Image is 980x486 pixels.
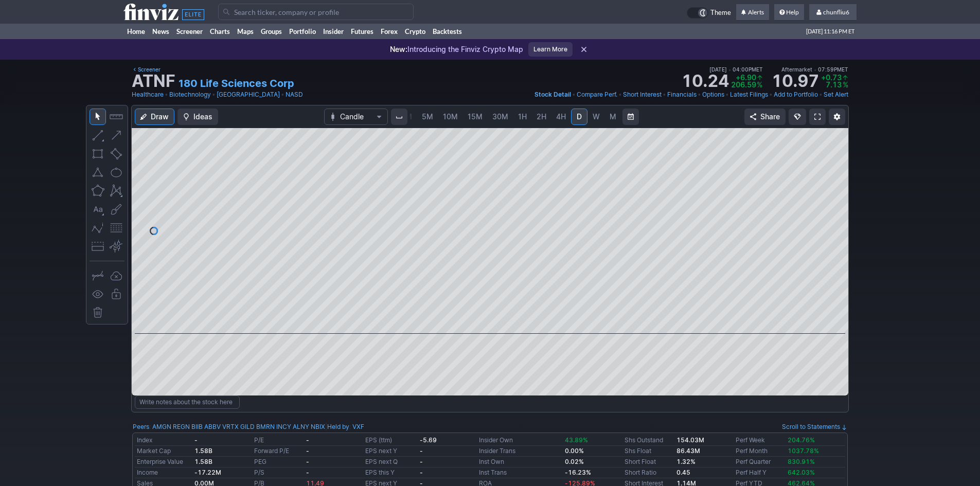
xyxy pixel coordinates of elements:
span: • [663,89,666,100]
td: EPS (ttm) [363,435,417,446]
a: Home [123,24,149,39]
a: Short Interest [623,89,662,100]
button: Draw [135,109,174,125]
span: 1H [518,112,527,121]
span: Theme [710,7,731,19]
button: Hide drawings [90,286,106,302]
span: Aftermarket 07:59PM ET [781,65,848,74]
b: - [420,447,423,455]
span: 830.91% [788,458,815,465]
td: Shs Float [622,446,674,457]
a: Short Float [625,458,656,465]
span: Draw [151,112,169,122]
a: Scroll to Statements [782,423,847,430]
a: Set Alert [824,89,848,100]
span: M [610,112,616,121]
a: 15M [463,109,487,125]
a: Healthcare [132,89,164,100]
b: 154.03M [676,436,704,444]
td: EPS next Y [363,446,417,457]
td: Perf Half Y [734,467,786,478]
a: Backtests [429,24,466,39]
a: News [149,24,173,39]
a: REGN [173,422,190,432]
div: : [133,422,325,432]
a: 10M [438,109,462,125]
a: 2H [532,109,551,125]
td: Market Cap [135,446,192,457]
button: Anchored VWAP [108,238,124,255]
button: Remove all drawings [90,304,106,321]
span: • [819,89,823,100]
button: Arrow [108,127,124,143]
span: Compare Perf. [577,91,617,98]
td: Enterprise Value [135,457,192,467]
a: Charts [206,24,234,39]
span: Ideas [193,112,212,122]
button: Rotated rectangle [108,146,124,162]
span: • [281,89,284,100]
button: Lock drawings [108,286,124,302]
button: Triangle [90,164,106,181]
a: Forex [377,24,401,39]
a: Screener [132,65,161,74]
a: Held by [327,423,349,430]
a: 1H [513,109,531,125]
b: - [306,469,309,476]
a: 1.32% [676,458,696,465]
span: % [757,80,762,89]
td: Index [135,435,192,446]
button: XABCD [108,183,124,199]
b: - [420,458,423,465]
span: Stock Detail [534,91,571,98]
td: EPS this Y [363,467,417,478]
a: NBIX [311,422,325,432]
button: Ideas [177,109,218,125]
span: • [572,89,576,100]
td: Forward P/E [252,446,304,457]
b: - [306,458,309,465]
a: BMRN [256,422,275,432]
a: VRTX [222,422,239,432]
span: 30M [492,112,508,121]
td: Shs Outstand [622,435,674,446]
p: Introducing the Finviz Crypto Map [390,44,523,55]
span: Latest Filings [730,91,768,98]
span: % [843,80,848,89]
a: BIIB [191,422,203,432]
button: Ellipse [108,164,124,181]
button: Chart Type [324,109,388,125]
b: - [306,436,309,444]
a: VXF [352,422,364,432]
a: 5M [417,109,438,125]
span: • [165,89,168,100]
a: Financials [667,89,697,100]
button: Line [90,127,106,143]
a: D [571,109,587,125]
a: Peers [133,423,149,430]
a: INCY [276,422,291,432]
td: EPS next Q [363,457,417,467]
span: +0.73 [821,73,842,82]
button: Explore new features [789,109,806,125]
span: Candle [340,112,372,122]
h1: ATNF [132,73,175,89]
b: - [306,447,309,455]
b: - [194,436,198,444]
td: Inst Trans [477,467,563,478]
a: 4H [551,109,571,125]
button: Text [90,201,106,218]
a: Options [702,89,724,100]
span: 4H [556,112,566,121]
a: Fullscreen [809,109,826,125]
a: 0.45 [676,469,690,476]
span: 204.76% [788,436,815,444]
div: | : [325,422,364,432]
a: Theme [687,7,731,19]
span: 206.59 [731,80,756,89]
strong: 10.97 [771,73,819,89]
a: Screener [173,24,206,39]
a: 180 Life Sciences Corp [179,76,294,91]
b: -17.22M [194,469,221,476]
